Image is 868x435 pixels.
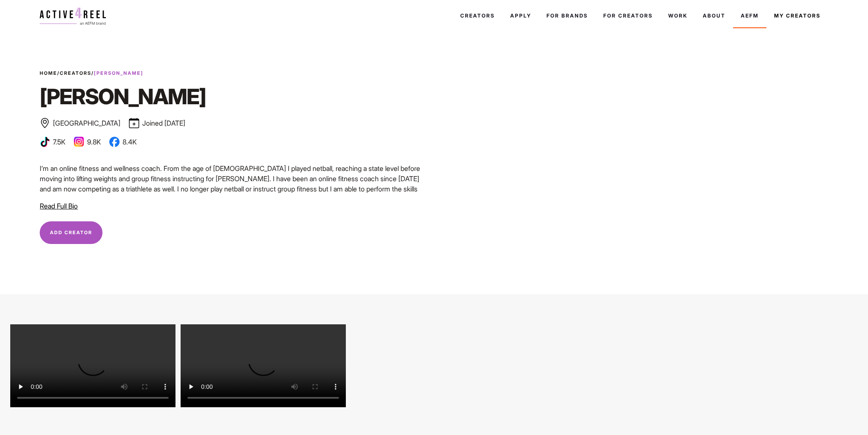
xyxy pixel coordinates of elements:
a: About [695,4,733,27]
span: Add Creator [50,229,92,235]
a: For Brands [539,4,596,27]
h1: [PERSON_NAME] [40,84,429,109]
video: Your browser does not support the video tag [10,324,175,407]
a: Work [660,4,695,27]
a: AEFM [733,4,766,27]
span: Read Full Bio [40,202,78,210]
p: I’m an online fitness and wellness coach. From the age of [DEMOGRAPHIC_DATA] I played netball, re... [40,163,429,204]
button: Add Creator [40,221,102,244]
li: 8.4K [109,137,137,147]
a: Creators [60,70,91,76]
a: Apply [503,4,539,27]
img: a4r-logo.svg [40,8,106,25]
span: / / [40,70,143,77]
a: For Creators [596,4,660,27]
img: Instagram icon [74,137,84,147]
img: Facebook icon [109,137,120,147]
a: My Creators [766,4,828,27]
img: Calendar icon [129,118,139,128]
video: Your browser does not support the video tag [181,324,346,407]
img: Location pin icon [40,118,50,128]
a: Creators [453,4,503,27]
li: 7.5K [40,137,65,147]
button: Read Full Bio [40,201,78,211]
li: [GEOGRAPHIC_DATA] [40,118,120,128]
li: Joined [DATE] [129,118,185,128]
li: 9.8K [74,137,101,147]
strong: [PERSON_NAME] [94,70,143,76]
a: Home [40,70,57,76]
img: Tiktok icon [40,137,50,147]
